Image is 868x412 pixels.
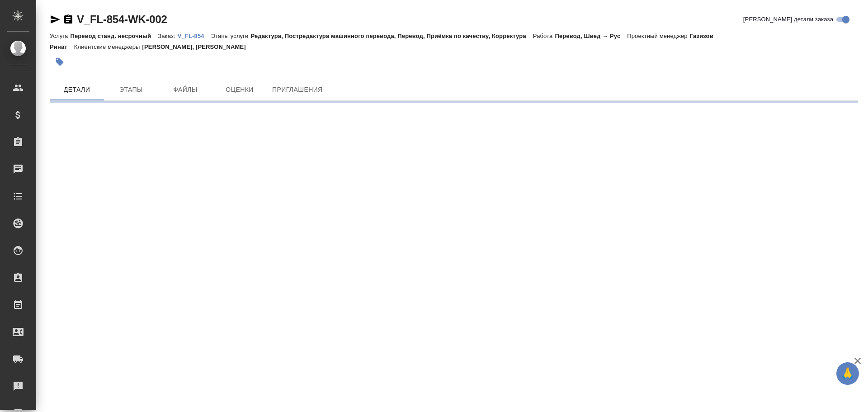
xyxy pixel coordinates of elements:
[109,84,153,95] span: Этапы
[50,52,70,72] button: Добавить тэг
[840,364,855,383] span: 🙏
[836,362,859,385] button: 🙏
[50,33,70,39] p: Услуга
[627,33,689,39] p: Проектный менеджер
[555,33,627,39] p: Перевод, Швед → Рус
[55,84,99,95] span: Детали
[211,33,251,39] p: Этапы услуги
[74,43,142,50] p: Клиентские менеджеры
[743,15,833,24] span: [PERSON_NAME] детали заказа
[158,33,177,39] p: Заказ:
[77,13,167,25] a: V_FL-854-WK-002
[218,84,261,95] span: Оценки
[178,33,211,39] p: V_FL-854
[250,33,533,39] p: Редактура, Постредактура машинного перевода, Перевод, Приёмка по качеству, Корректура
[164,84,207,95] span: Файлы
[50,14,61,25] button: Скопировать ссылку для ЯМессенджера
[272,84,323,95] span: Приглашения
[533,33,555,39] p: Работа
[142,43,253,50] p: [PERSON_NAME], [PERSON_NAME]
[178,32,211,39] a: V_FL-854
[63,14,74,25] button: Скопировать ссылку
[70,33,158,39] p: Перевод станд. несрочный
